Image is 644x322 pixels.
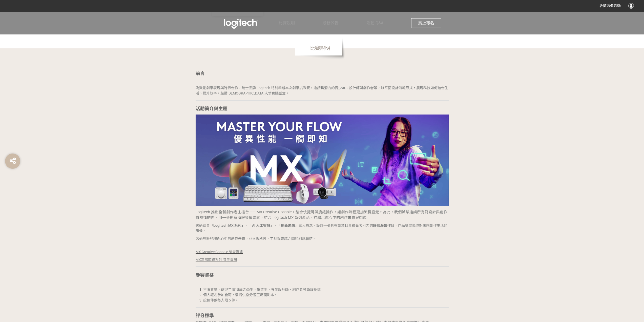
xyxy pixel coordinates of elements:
[366,12,383,34] a: 活動 Q&A
[196,71,205,76] strong: 前言
[366,21,383,25] span: 活動 Q&A
[279,21,295,25] span: 比賽說明
[418,21,434,25] span: 馬上報名
[203,293,278,297] span: 個人報名參加皆可，需提供身分證正反面影本。
[196,86,448,95] span: 為鼓勵創意表現與跨界合作，瑞士品牌 Logitech 特別舉辦本次創意挑戰賽，邀請具潛力的青少年、設計師與創作者等，以平面設計海報形式，展現科技如何結合生活、提升效率，鼓勵[DEMOGRAPHI...
[196,272,214,278] strong: 參賽資格
[411,18,441,28] button: 馬上報名
[196,258,237,262] a: MX高階商務系列 參考資訊
[295,37,345,60] span: 比賽說明
[203,17,279,30] img: Logitech MX 創意挑戰賽
[599,4,621,8] span: 收藏這個活動
[196,223,447,233] span: 透過結合 、 、 三大概念，設計一張具有創意且具視覺吸引力的 ，作品應展現你對未來創作生活的想像。
[248,223,274,228] strong: 「AI 人工智慧」
[196,250,243,254] a: MX Creative Console 參考資訊
[210,223,245,228] strong: 「Logitech MX 系列」
[196,237,316,241] span: 透過設計詮釋你心中的創作未來，並呈現科技、工具與靈感之間的創意聯結。
[322,21,339,25] span: 最新公告
[203,298,239,302] span: 投稿件數每人限 5 件。
[196,115,449,206] img: Image
[279,12,295,34] a: 比賽說明
[322,12,339,34] a: 最新公告
[196,106,227,111] strong: 活動簡介與主題
[277,223,299,228] strong: 「創新未來」
[196,313,214,318] strong: 評分標準
[373,223,394,228] strong: 靜態海報作品
[203,288,321,292] span: 不限背景，歡迎年滿18歲之學生、畢業生、專業設計師、創作者等踴躍投稿
[196,210,447,220] span: Logitech 推出全新創作者主控台 —— MX Creative Console，結合快捷鍵與旋鈕操作，讓創作流程更加流暢直覺。為此，我們誠摯邀請所有對設計與創作有熱情的你，用一張創意海報發...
